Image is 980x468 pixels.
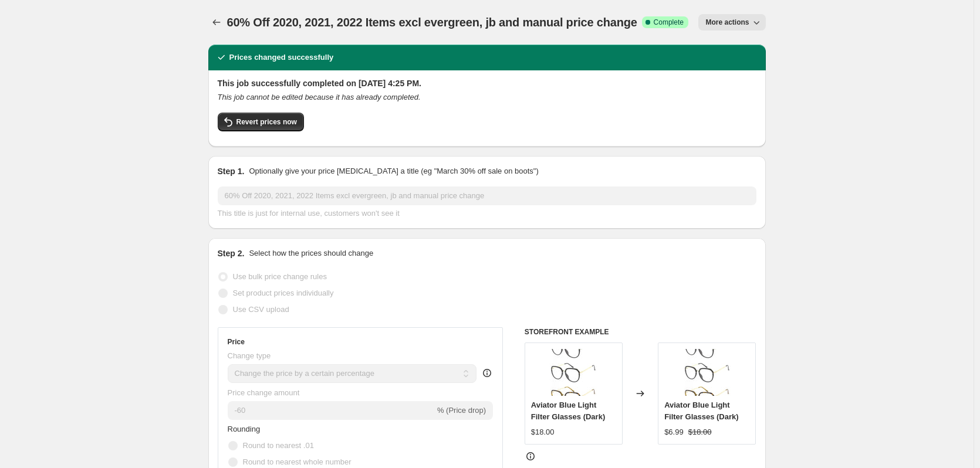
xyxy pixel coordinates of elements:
h2: This job successfully completed on [DATE] 4:25 PM. [218,77,756,89]
span: Aviator Blue Light Filter Glasses (Dark) [664,401,738,421]
button: Price change jobs [208,14,225,30]
span: Set product prices individually [233,289,334,297]
div: $6.99 [664,426,684,438]
h2: Step 1. [218,165,245,177]
input: 30% off holiday sale [218,186,756,205]
span: Revert prices now [236,117,297,127]
button: More actions [698,14,765,30]
h2: Step 2. [218,247,245,259]
h3: Price [228,337,245,347]
span: Use bulk price change rules [233,272,327,281]
span: This title is just for internal use, customers won't see it [218,209,400,218]
span: Round to nearest whole number [243,457,352,466]
span: Price change amount [228,388,300,397]
span: Use CSV upload [233,305,289,314]
img: aviator-blue-light-filter-glasses_80x.jpg [684,349,731,396]
span: Round to nearest .01 [243,441,314,450]
span: % (Price drop) [437,406,486,415]
p: Select how the prices should change [249,247,373,259]
img: aviator-blue-light-filter-glasses_80x.jpg [550,349,597,396]
button: Revert prices now [218,113,304,131]
i: This job cannot be edited because it has already completed. [218,93,421,101]
span: Change type [228,351,271,360]
span: More actions [705,18,749,27]
div: help [481,367,493,379]
div: $18.00 [531,426,555,438]
span: 60% Off 2020, 2021, 2022 Items excl evergreen, jb and manual price change [227,16,637,29]
strike: $18.00 [688,426,712,438]
span: Complete [654,18,684,27]
input: -15 [228,401,435,420]
span: Aviator Blue Light Filter Glasses (Dark) [531,401,605,421]
h6: STOREFRONT EXAMPLE [525,327,756,337]
span: Rounding [228,425,261,433]
p: Optionally give your price [MEDICAL_DATA] a title (eg "March 30% off sale on boots") [249,165,538,177]
h2: Prices changed successfully [229,52,334,63]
